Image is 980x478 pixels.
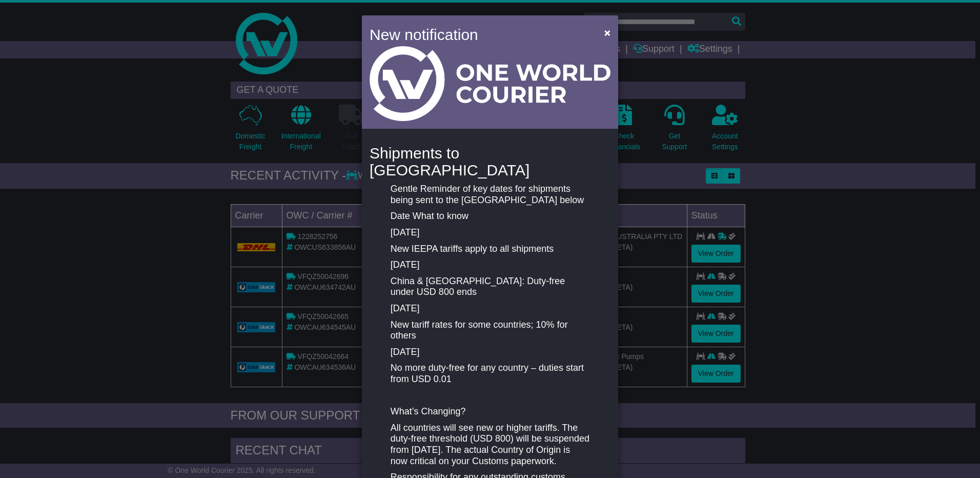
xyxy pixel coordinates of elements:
[599,22,616,43] button: Close
[391,184,589,206] p: Gentle Reminder of key dates for shipments being sent to the [GEOGRAPHIC_DATA] below
[391,303,589,314] p: [DATE]
[391,363,589,385] p: No more duty-free for any country – duties start from USD 0.01
[391,347,589,358] p: [DATE]
[391,211,589,222] p: Date What to know
[391,406,589,417] p: What’s Changing?
[391,260,589,271] p: [DATE]
[604,27,610,38] span: ×
[391,423,589,467] p: All countries will see new or higher tariffs. The duty-free threshold (USD 800) will be suspended...
[370,46,610,121] img: Light
[391,276,589,298] p: China & [GEOGRAPHIC_DATA]: Duty-free under USD 800 ends
[370,23,589,46] h4: New notification
[391,227,589,238] p: [DATE]
[370,145,610,178] h4: Shipments to [GEOGRAPHIC_DATA]
[391,244,589,255] p: New IEEPA tariffs apply to all shipments
[391,320,589,342] p: New tariff rates for some countries; 10% for others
